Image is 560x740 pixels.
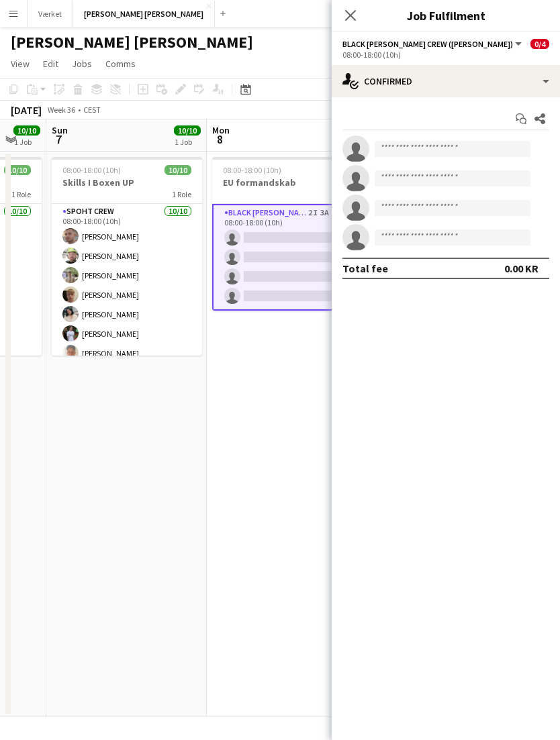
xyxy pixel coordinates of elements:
[212,157,363,311] app-job-card: 08:00-18:00 (10h)0/4EU formandskab1 RoleBlack [PERSON_NAME] Crew ([PERSON_NAME])2I3A0/408:00-18:0...
[50,131,68,147] span: 7
[165,165,191,175] span: 10/10
[52,176,202,189] h3: Skills I Boxen UP
[332,7,560,24] h3: Job Fulfilment
[212,124,230,136] span: Mon
[342,39,524,49] button: Black [PERSON_NAME] Crew ([PERSON_NAME])
[342,262,388,275] div: Total fee
[100,55,141,72] a: Comms
[44,105,78,115] span: Week 36
[172,189,191,199] span: 1 Role
[4,165,31,175] span: 10/10
[174,125,201,136] span: 10/10
[342,50,549,60] div: 08:00-18:00 (10h)
[13,125,40,136] span: 10/10
[342,39,513,49] span: Black Luna Crew (Danny)
[62,165,121,175] span: 08:00-18:00 (10h)
[28,1,73,27] button: Værket
[73,1,215,27] button: [PERSON_NAME] [PERSON_NAME]
[66,55,97,72] a: Jobs
[175,137,200,147] div: 1 Job
[5,55,35,72] a: View
[11,32,253,52] h1: [PERSON_NAME] [PERSON_NAME]
[504,262,539,275] div: 0.00 KR
[52,204,202,425] app-card-role: Spoht Crew10/1008:00-18:00 (10h)[PERSON_NAME][PERSON_NAME][PERSON_NAME][PERSON_NAME][PERSON_NAME]...
[43,58,58,70] span: Edit
[72,58,92,70] span: Jobs
[210,131,230,147] span: 8
[530,39,549,49] span: 0/4
[38,55,64,72] a: Edit
[83,105,101,115] div: CEST
[11,103,42,117] div: [DATE]
[52,157,202,356] app-job-card: 08:00-18:00 (10h)10/10Skills I Boxen UP1 RoleSpoht Crew10/1008:00-18:00 (10h)[PERSON_NAME][PERSON...
[212,176,363,189] h3: EU formandskab
[11,189,31,199] span: 1 Role
[105,58,136,70] span: Comms
[332,65,560,97] div: Confirmed
[212,204,363,311] app-card-role: Black [PERSON_NAME] Crew ([PERSON_NAME])2I3A0/408:00-18:00 (10h)
[14,137,40,147] div: 1 Job
[52,124,68,136] span: Sun
[11,58,30,70] span: View
[223,165,281,175] span: 08:00-18:00 (10h)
